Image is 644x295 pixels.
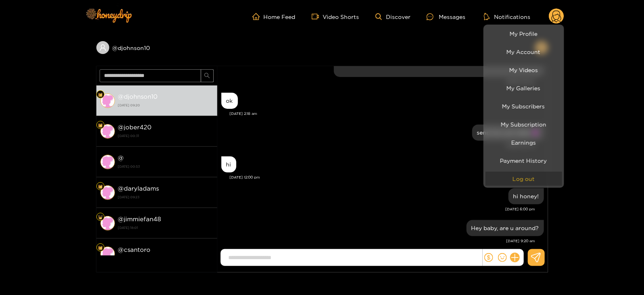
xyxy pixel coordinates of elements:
a: Payment History [486,154,562,168]
a: My Account [486,45,562,59]
a: My Galleries [486,81,562,95]
a: My Videos [486,63,562,77]
a: My Subscribers [486,99,562,113]
button: Log out [486,172,562,186]
a: My Subscription [486,117,562,131]
a: My Profile [486,27,562,41]
a: Earnings [486,135,562,150]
